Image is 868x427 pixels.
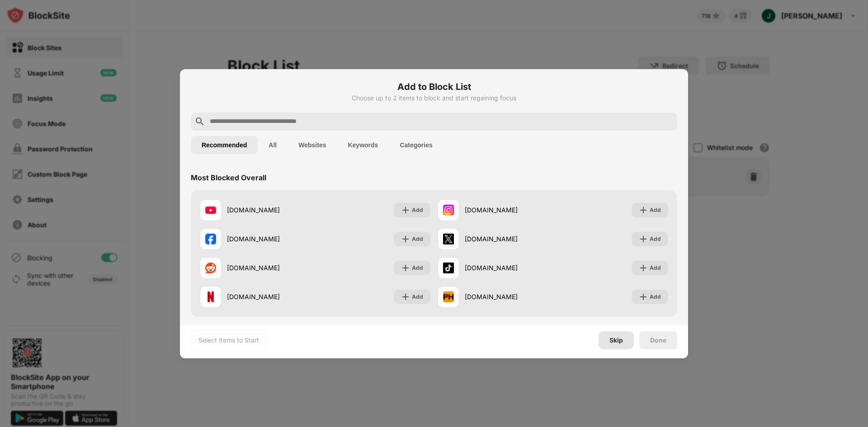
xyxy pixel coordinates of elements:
div: Add [650,235,661,244]
div: [DOMAIN_NAME] [227,263,315,272]
div: Choose up to 2 items to block and start regaining focus [191,94,677,102]
div: [DOMAIN_NAME] [465,263,553,272]
div: Add [412,235,423,244]
button: Recommended [191,136,258,154]
img: favicons [205,263,216,273]
div: Add [412,292,423,301]
div: [DOMAIN_NAME] [227,205,315,215]
div: [DOMAIN_NAME] [227,234,315,244]
button: Keywords [337,136,389,154]
div: Add [650,292,661,301]
h6: Add to Block List [191,80,677,94]
img: favicons [205,205,216,216]
button: All [258,136,288,154]
img: search.svg [194,116,205,127]
div: Add [412,263,423,272]
div: Select Items to Start [198,336,259,345]
img: favicons [443,234,454,244]
div: Skip [609,337,623,344]
div: [DOMAIN_NAME] [465,205,553,215]
div: [DOMAIN_NAME] [465,292,553,301]
div: [DOMAIN_NAME] [227,292,315,301]
img: favicons [443,205,454,216]
img: favicons [443,291,454,302]
div: Most Blocked Overall [191,173,266,182]
div: Add [412,206,423,215]
img: favicons [443,263,454,273]
button: Categories [389,136,443,154]
img: favicons [205,291,216,302]
button: Websites [288,136,337,154]
img: favicons [205,234,216,244]
div: Add [650,206,661,215]
div: Add [650,263,661,272]
div: Done [650,337,666,344]
div: [DOMAIN_NAME] [465,234,553,244]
